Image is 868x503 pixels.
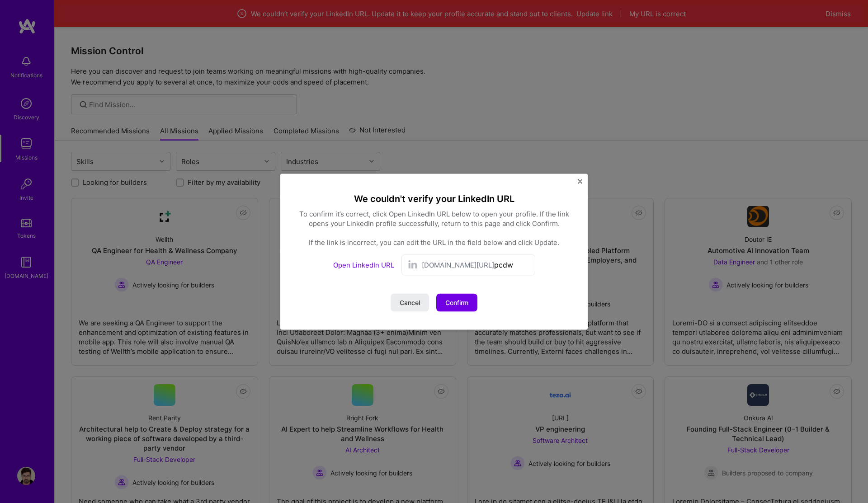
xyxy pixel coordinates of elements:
div: We couldn't verify your LinkedIn URL [298,192,570,205]
span: Confirm [445,298,468,307]
input: username [494,258,529,271]
button: Confirm [436,293,477,311]
button: Cancel [391,293,429,311]
span: Cancel [400,298,420,307]
span: [DOMAIN_NAME][URL] [422,260,494,269]
div: To confirm it’s correct, click Open LinkedIn URL below to open your profile. If the link opens yo... [298,209,570,247]
img: LinkedIn [407,259,418,270]
button: Close [578,179,582,188]
a: Open LinkedIn URL [333,260,394,269]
